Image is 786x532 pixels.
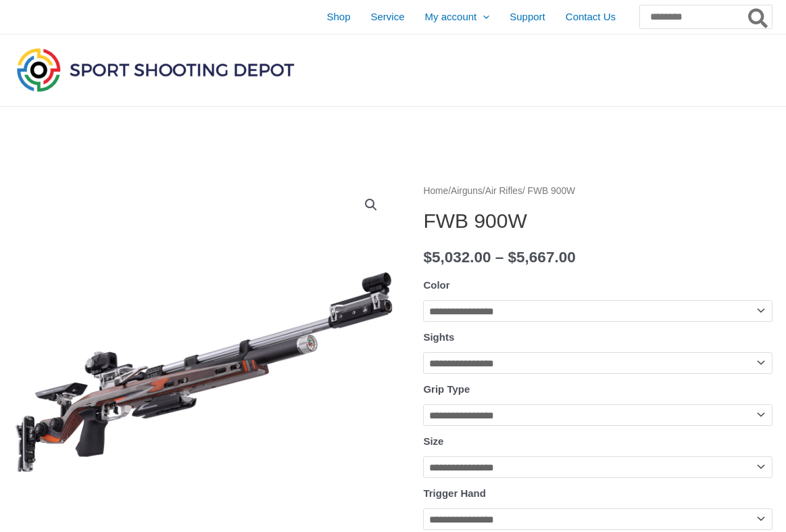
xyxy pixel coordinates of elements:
[423,331,454,343] label: Sights
[451,186,483,196] a: Airguns
[485,186,522,196] a: Air Rifles
[423,183,772,200] nav: Breadcrumb
[423,435,443,447] label: Size
[423,209,772,233] h1: FWB 900W
[423,249,491,266] bdi: 5,032.00
[14,45,297,95] img: Sport Shooting Depot
[508,249,576,266] bdi: 5,667.00
[495,249,504,266] span: –
[423,279,449,291] label: Color
[508,249,517,266] span: $
[423,383,470,395] label: Grip Type
[423,487,486,499] label: Trigger Hand
[745,5,772,28] button: Search
[423,249,432,266] span: $
[423,186,448,196] a: Home
[359,193,383,217] a: View full-screen image gallery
